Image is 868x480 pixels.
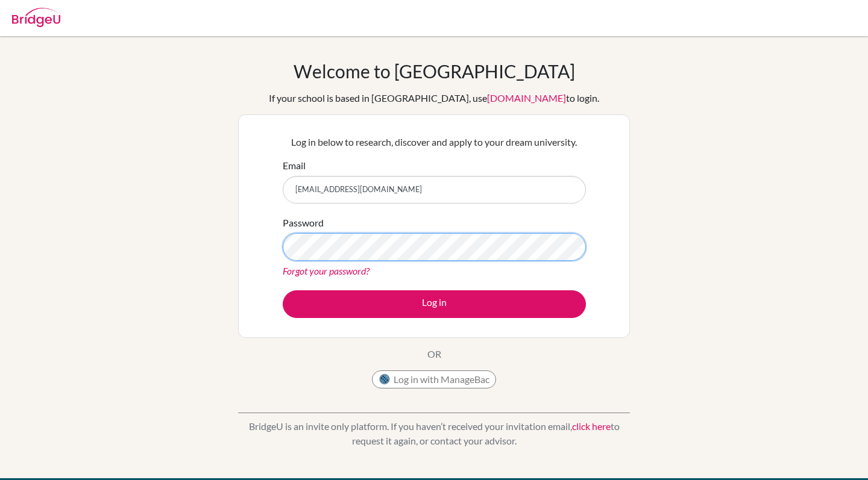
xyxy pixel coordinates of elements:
[269,91,599,105] div: If your school is based in [GEOGRAPHIC_DATA], use to login.
[283,216,324,230] label: Password
[283,265,370,276] a: Forgot your password?
[283,158,306,173] label: Email
[294,60,575,82] h1: Welcome to [GEOGRAPHIC_DATA]
[238,419,630,448] p: BridgeU is an invite only platform. If you haven’t received your invitation email, to request it ...
[283,135,586,149] p: Log in below to research, discover and apply to your dream university.
[427,347,441,361] p: OR
[487,92,566,104] a: [DOMAIN_NAME]
[12,8,60,27] img: Bridge-U
[283,290,586,318] button: Log in
[372,370,496,388] button: Log in with ManageBac
[572,420,611,432] a: click here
